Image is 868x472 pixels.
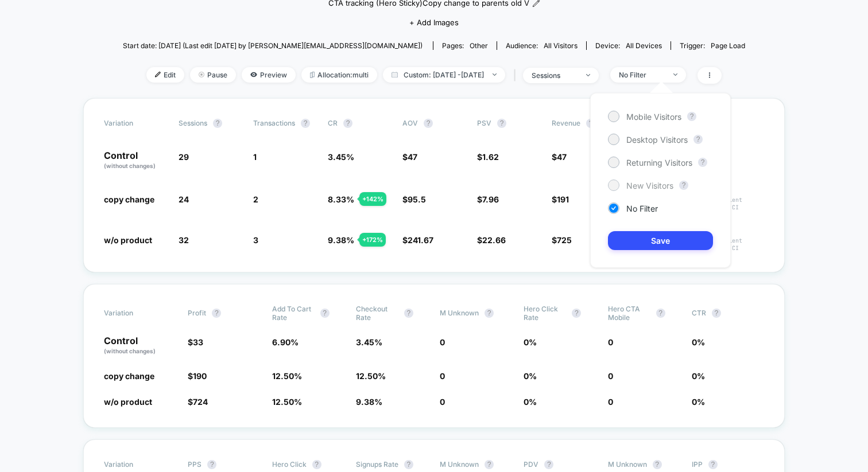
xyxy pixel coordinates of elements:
span: $ [552,152,567,162]
span: Revenue [552,119,580,127]
span: copy change [104,194,154,204]
span: 0 [440,337,445,347]
button: ? [485,460,494,469]
span: 9.38 % [356,397,382,407]
span: 191 [557,194,569,204]
span: Hero CTA mobile [608,305,650,322]
button: ? [404,309,413,318]
span: 29 [179,152,189,162]
span: 0 [440,397,445,407]
span: Hero click rate [524,305,566,322]
span: other [470,41,488,50]
span: (without changes) [104,348,156,354]
button: ? [693,135,703,144]
span: 0 % [692,397,705,407]
span: Signups Rate [356,460,398,469]
button: ? [708,460,718,469]
span: (without changes) [104,162,156,169]
span: 241.67 [408,235,433,245]
span: 9.38 % [328,235,354,245]
span: New Visitors [626,181,673,190]
span: $ [552,235,572,245]
span: 0 % [692,371,705,381]
img: rebalance [310,72,315,78]
span: Preview [242,67,296,83]
div: No Filter [619,71,665,79]
div: Trigger: [680,41,745,50]
span: Desktop Visitors [626,135,688,145]
button: ? [653,460,662,469]
span: Hero click [272,460,307,469]
img: end [586,74,590,76]
img: end [673,73,677,76]
span: Device: [586,41,671,50]
span: M Unknown [440,309,479,317]
span: w/o product [104,235,152,245]
div: + 172 % [359,233,386,247]
span: 8.33 % [328,194,354,204]
span: 0 [608,337,613,347]
span: Mobile Visitors [626,112,681,122]
span: PDV [524,460,538,469]
span: + Add Images [409,18,459,27]
span: Pause [190,67,236,83]
span: 3.45 % [356,337,382,347]
button: ? [343,119,352,128]
span: Checkout Rate [356,305,398,322]
span: No Filter [626,204,658,213]
span: 47 [557,152,567,162]
span: Custom: [DATE] - [DATE] [383,67,505,83]
span: M Unknown [440,460,479,469]
img: calendar [392,72,398,77]
span: | [511,67,523,84]
button: ? [572,309,581,318]
span: all devices [626,41,662,50]
span: Sessions [179,119,207,127]
span: Add To Cart Rate [272,305,315,322]
span: Page Load [711,41,745,50]
span: 724 [193,397,208,407]
button: ? [679,181,688,190]
span: $ [477,194,499,204]
span: 24 [179,194,189,204]
span: w/o product [104,397,152,407]
span: copy change [104,371,154,381]
span: $ [552,194,569,204]
button: ? [207,460,216,469]
span: CR [328,119,338,127]
span: 3 [253,235,258,245]
span: Returning Visitors [626,158,692,167]
p: Control [104,151,167,170]
span: $ [188,337,203,347]
button: ? [312,460,321,469]
span: Variation [104,305,167,322]
span: IPP [692,460,703,469]
span: 0 [608,371,613,381]
span: M Unknown [608,460,647,469]
button: ? [424,119,433,128]
span: PSV [477,119,491,127]
span: Start date: [DATE] (Last edit [DATE] by [PERSON_NAME][EMAIL_ADDRESS][DOMAIN_NAME]) [123,41,423,50]
button: ? [213,119,222,128]
button: ? [656,309,665,318]
button: ? [497,119,506,128]
span: 33 [193,337,203,347]
span: 95.5 [408,194,426,204]
span: $ [402,194,426,204]
span: 22.66 [482,235,506,245]
span: $ [477,152,499,162]
span: $ [402,235,433,245]
button: ? [544,460,553,469]
span: 47 [408,152,417,162]
div: Pages: [442,41,488,50]
button: ? [698,158,707,167]
span: Variation [104,460,167,469]
button: ? [404,460,413,469]
span: $ [188,397,208,407]
span: Variation [104,119,167,128]
span: Profit [188,309,206,317]
img: edit [155,72,161,77]
span: 6.90 % [272,337,299,347]
span: 725 [557,235,572,245]
button: Save [608,231,713,250]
